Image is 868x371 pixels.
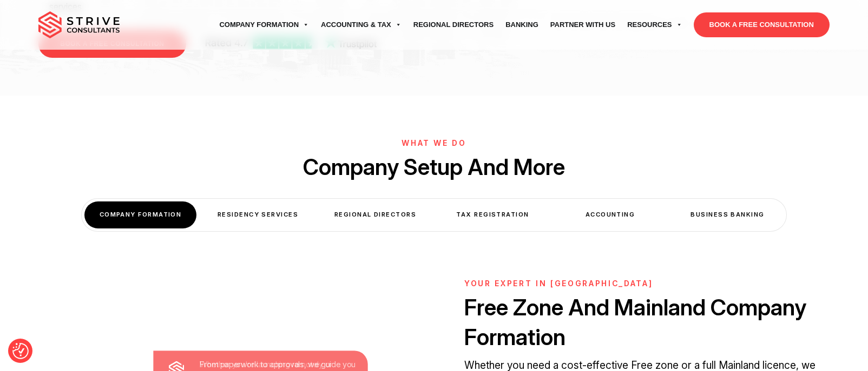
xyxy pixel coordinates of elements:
[12,343,29,359] button: Consent Preferences
[672,201,784,228] div: Business Banking
[12,343,29,359] img: Revisit consent button
[499,10,544,40] a: Banking
[319,201,431,228] div: Regional Directors
[544,10,621,40] a: Partner with Us
[84,201,196,228] div: COMPANY FORMATION
[38,11,120,38] img: main-logo.svg
[464,279,838,288] h6: YOUR EXPERT IN [GEOGRAPHIC_DATA]
[202,201,314,228] div: Residency Services
[621,10,688,40] a: Resources
[554,201,666,228] div: Accounting
[407,10,499,40] a: Regional Directors
[315,10,407,40] a: Accounting & Tax
[464,293,838,353] h2: Free Zone And Mainland Company Formation
[213,10,315,40] a: Company Formation
[437,201,549,228] div: Tax Registration
[694,12,830,37] a: BOOK A FREE CONSULTATION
